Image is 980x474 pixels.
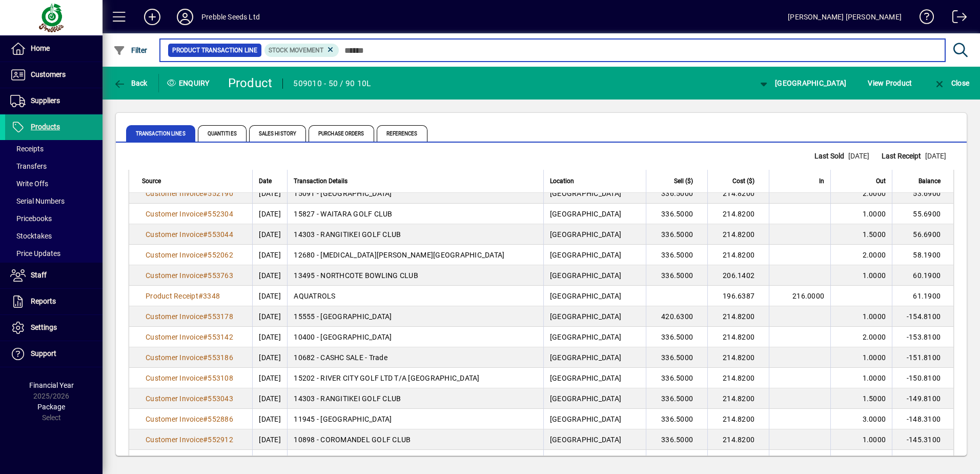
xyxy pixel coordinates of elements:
[892,224,953,245] td: 56.6900
[142,290,223,302] a: Product Receipt#3348
[646,327,707,347] td: 336.5000
[287,450,543,470] td: 13646 - ONGA ONGA GOLF CLUB
[863,394,886,403] span: 1.5000
[146,374,203,382] span: Customer Invoice
[252,429,287,450] td: [DATE]
[293,75,371,92] div: 509010 - 50 / 90 10L
[707,286,769,306] td: 196.6387
[203,210,208,218] span: #
[228,75,273,91] div: Product
[287,183,543,204] td: 15091 - [GEOGRAPHIC_DATA]
[550,333,621,341] span: [GEOGRAPHIC_DATA]
[252,183,287,204] td: [DATE]
[707,224,769,245] td: 214.8200
[863,251,886,259] span: 2.0000
[287,286,543,306] td: AQUATROLS
[142,175,161,187] span: Source
[146,230,203,239] span: Customer Invoice
[287,306,543,327] td: 15555 - [GEOGRAPHIC_DATA]
[203,394,208,403] span: #
[287,327,543,347] td: 10400 - [GEOGRAPHIC_DATA]
[287,409,543,429] td: 11945 - [GEOGRAPHIC_DATA]
[10,249,60,258] span: Price Updates
[146,394,203,403] span: Customer Invoice
[264,44,339,57] mat-chip: Product Transaction Type: Stock movement
[203,292,220,300] span: 3348
[252,347,287,368] td: [DATE]
[892,450,953,470] td: -144.3100
[252,224,287,245] td: [DATE]
[249,125,306,142] span: Sales History
[646,224,707,245] td: 336.5000
[550,415,621,423] span: [GEOGRAPHIC_DATA]
[550,175,640,187] div: Location
[142,352,237,363] a: Customer Invoice#553186
[755,74,849,92] button: [GEOGRAPHIC_DATA]
[707,327,769,347] td: 214.8200
[646,245,707,265] td: 336.5000
[208,394,233,403] span: 553043
[208,436,233,444] span: 552912
[169,8,201,26] button: Profile
[252,306,287,327] td: [DATE]
[142,229,237,240] a: Customer Invoice#553044
[142,372,237,384] a: Customer Invoice#553108
[707,388,769,409] td: 214.8200
[146,271,203,280] span: Customer Invoice
[146,189,203,197] span: Customer Invoice
[892,388,953,409] td: -149.8100
[550,436,621,444] span: [GEOGRAPHIC_DATA]
[269,47,323,54] span: Stock movement
[252,327,287,347] td: [DATE]
[146,353,203,362] span: Customer Invoice
[252,265,287,286] td: [DATE]
[208,353,233,362] span: 553186
[646,204,707,224] td: 336.5000
[377,125,427,142] span: References
[5,140,103,157] a: Receipts
[146,210,203,218] span: Customer Invoice
[146,251,203,259] span: Customer Invoice
[208,271,233,280] span: 553763
[287,368,543,388] td: 15202 - RIVER CITY GOLF LTD T/A [GEOGRAPHIC_DATA]
[892,429,953,450] td: -145.3100
[674,175,693,187] span: Sell ($)
[126,125,195,142] span: Transaction Lines
[208,374,233,382] span: 553108
[37,403,65,411] span: Package
[10,214,52,223] span: Pricebooks
[652,175,702,187] div: Sell ($)
[865,74,914,92] button: View Product
[287,224,543,245] td: 14303 - RANGITIKEI GOLF CLUB
[550,230,621,239] span: [GEOGRAPHIC_DATA]
[208,230,233,239] span: 553044
[892,409,953,429] td: -148.3100
[208,189,233,197] span: 552190
[113,46,148,54] span: Filter
[882,151,925,162] span: Last Receipt
[892,265,953,286] td: 60.1900
[707,245,769,265] td: 214.8200
[707,429,769,450] td: 214.8200
[142,249,237,261] a: Customer Invoice#552062
[5,36,103,62] a: Home
[252,245,287,265] td: [DATE]
[142,393,237,404] a: Customer Invoice#553043
[892,204,953,224] td: 55.6900
[863,333,886,341] span: 2.0000
[10,162,47,170] span: Transfers
[707,409,769,429] td: 214.8200
[208,210,233,218] span: 552304
[172,45,257,55] span: Product Transaction Line
[863,312,886,321] span: 1.0000
[10,180,48,188] span: Write Offs
[208,312,233,321] span: 553178
[814,151,848,162] span: Last Sold
[707,347,769,368] td: 214.8200
[31,123,60,131] span: Products
[923,74,980,92] app-page-header-button: Close enquiry
[863,415,886,423] span: 3.0000
[931,74,972,92] button: Close
[863,353,886,362] span: 1.0000
[146,333,203,341] span: Customer Invoice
